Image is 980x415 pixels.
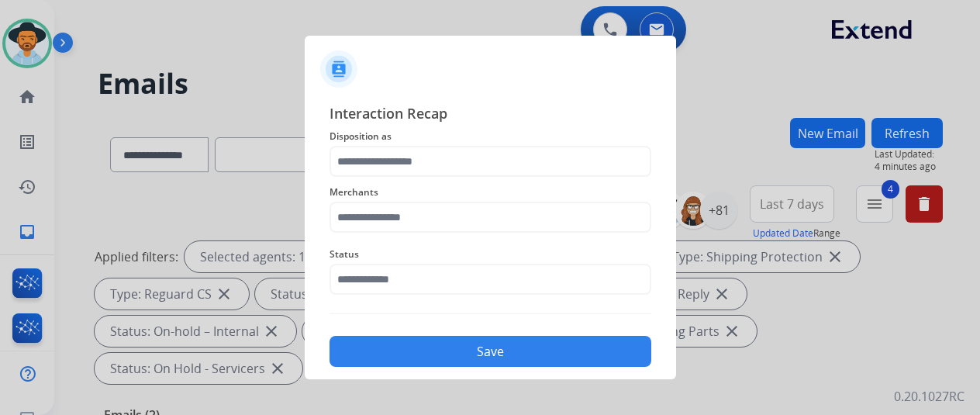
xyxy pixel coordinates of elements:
span: Disposition as [330,127,651,146]
span: Status [330,245,651,264]
p: 0.20.1027RC [894,387,964,406]
span: Interaction Recap [330,102,651,127]
img: contact-recap-line.svg [330,313,651,314]
img: contactIcon [320,50,357,88]
button: Save [330,336,651,367]
span: Merchants [330,183,651,202]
